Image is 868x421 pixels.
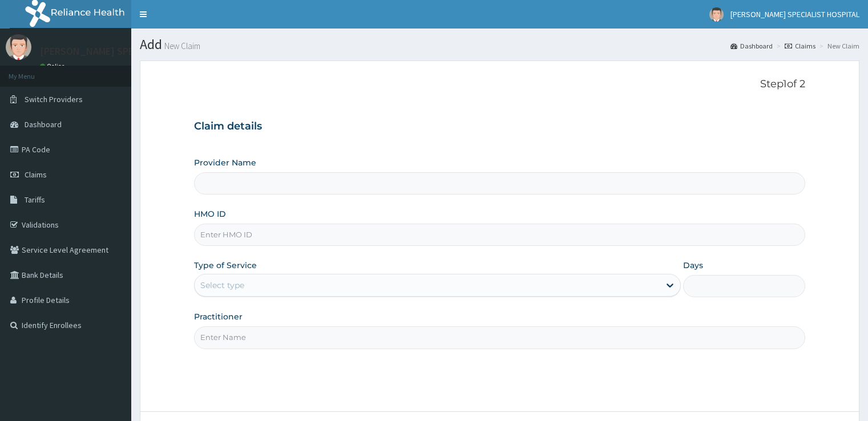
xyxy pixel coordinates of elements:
[25,94,83,104] span: Switch Providers
[25,119,62,129] span: Dashboard
[200,280,244,291] div: Select type
[194,208,226,220] label: HMO ID
[194,326,805,349] input: Enter Name
[194,260,257,271] label: Type of Service
[194,224,805,246] input: Enter HMO ID
[140,37,859,52] h1: Add
[25,195,45,205] span: Tariffs
[6,34,31,60] img: User Image
[730,9,859,19] span: [PERSON_NAME] SPECIALIST HOSPITAL
[40,46,215,56] p: [PERSON_NAME] SPECIALIST HOSPITAL
[194,157,256,168] label: Provider Name
[194,311,243,322] label: Practitioner
[817,41,859,51] li: New Claim
[730,41,773,51] a: Dashboard
[25,169,47,180] span: Claims
[194,78,805,91] p: Step 1 of 2
[785,41,815,51] a: Claims
[709,7,724,22] img: User Image
[683,260,703,271] label: Days
[162,42,200,50] small: New Claim
[40,62,67,70] a: Online
[194,120,805,133] h3: Claim details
